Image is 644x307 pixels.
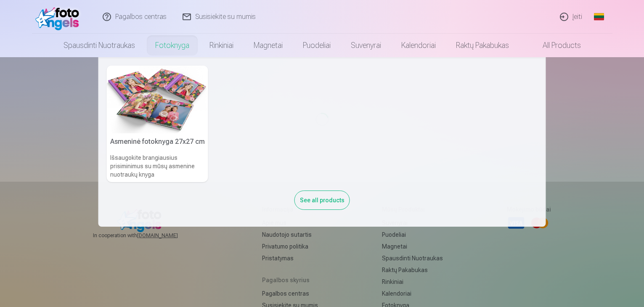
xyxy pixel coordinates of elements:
a: Raktų pakabukas [446,34,519,57]
a: Asmeninė fotoknyga 27x27 cmAsmeninė fotoknyga 27x27 cmIšsaugokite brangiausius prisiminimus su mū... [107,66,208,182]
a: Fotoknyga [145,34,199,57]
a: Spausdinti nuotraukas [53,34,145,57]
a: Rinkiniai [199,34,244,57]
a: All products [519,34,591,57]
h5: Asmeninė fotoknyga 27x27 cm [107,133,208,150]
a: Magnetai [244,34,293,57]
img: Asmeninė fotoknyga 27x27 cm [107,66,208,133]
a: Puodeliai [293,34,341,57]
a: See all products [294,195,350,204]
h6: Išsaugokite brangiausius prisiminimus su mūsų asmenine nuotraukų knyga [107,150,208,182]
img: /fa2 [35,3,84,30]
a: Kalendoriai [391,34,446,57]
a: Suvenyrai [341,34,391,57]
div: See all products [294,191,350,210]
